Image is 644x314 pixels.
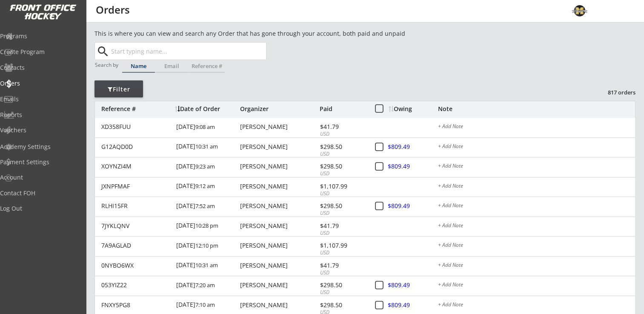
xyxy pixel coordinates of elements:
[591,88,635,96] div: 817 orders
[438,124,635,131] div: + Add Note
[176,138,238,157] div: [DATE]
[320,151,366,158] div: USD
[320,131,366,138] div: USD
[101,223,171,229] div: 7JYKLQNV
[438,263,635,269] div: + Add Note
[320,243,366,248] div: $1,107.99
[240,124,318,130] div: [PERSON_NAME]
[389,106,438,112] div: Owing
[438,282,635,289] div: + Add Note
[195,301,215,308] font: 7:10 am
[240,163,318,169] div: [PERSON_NAME]
[195,123,215,131] font: 9:08 am
[189,63,225,69] div: Reference #
[438,144,635,151] div: + Add Note
[240,203,318,209] div: [PERSON_NAME]
[320,282,366,288] div: $298.50
[320,124,366,130] div: $41.79
[320,302,366,308] div: $298.50
[95,62,119,68] div: Search by
[94,85,143,94] div: Filter
[195,182,215,190] font: 9:12 am
[176,276,238,295] div: [DATE]
[320,203,366,209] div: $298.50
[176,257,238,276] div: [DATE]
[320,144,366,150] div: $298.50
[388,302,437,308] div: $809.49
[320,190,366,197] div: USD
[240,106,318,112] div: Organizer
[195,163,215,170] font: 9:23 am
[101,243,171,248] div: 7A9AGLAD
[101,106,171,112] div: Reference #
[438,183,635,190] div: + Add Note
[101,144,171,150] div: G12AQD0D
[320,163,366,169] div: $298.50
[240,282,318,288] div: [PERSON_NAME]
[240,144,318,150] div: [PERSON_NAME]
[438,163,635,170] div: + Add Note
[195,202,215,210] font: 7:52 am
[101,163,171,169] div: XOYNZI4M
[155,63,188,69] div: Email
[122,63,155,69] div: Name
[240,243,318,248] div: [PERSON_NAME]
[94,29,454,38] div: This is where you can view and search any Order that has gone through your account, both paid and...
[388,144,437,150] div: $809.49
[101,302,171,308] div: FNXY5PG8
[109,43,266,60] input: Start typing name...
[96,45,110,58] button: search
[320,230,366,237] div: USD
[175,106,238,112] div: Date of Order
[320,289,366,296] div: USD
[320,170,366,177] div: USD
[195,281,215,289] font: 7:20 am
[176,197,238,216] div: [DATE]
[438,223,635,230] div: + Add Note
[240,223,318,229] div: [PERSON_NAME]
[176,157,238,177] div: [DATE]
[101,203,171,209] div: RLHI15FR
[195,261,218,269] font: 10:31 am
[320,223,366,229] div: $41.79
[176,177,238,197] div: [DATE]
[101,124,171,130] div: XD358FUU
[195,242,218,249] font: 12:10 pm
[195,143,218,150] font: 10:31 am
[438,302,635,309] div: + Add Note
[388,163,437,169] div: $809.49
[101,183,171,189] div: JXNPFMAF
[438,106,635,112] div: Note
[240,263,318,268] div: [PERSON_NAME]
[388,282,437,288] div: $809.49
[240,302,318,308] div: [PERSON_NAME]
[320,249,366,257] div: USD
[320,263,366,268] div: $41.79
[320,269,366,277] div: USD
[240,183,318,189] div: [PERSON_NAME]
[176,118,238,137] div: [DATE]
[101,282,171,288] div: 053YIZ22
[176,217,238,236] div: [DATE]
[320,210,366,217] div: USD
[438,243,635,249] div: + Add Note
[438,203,635,210] div: + Add Note
[195,222,218,229] font: 10:28 pm
[176,237,238,256] div: [DATE]
[101,263,171,268] div: 0NYBO6WX
[388,203,437,209] div: $809.49
[320,183,366,189] div: $1,107.99
[320,106,366,112] div: Paid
